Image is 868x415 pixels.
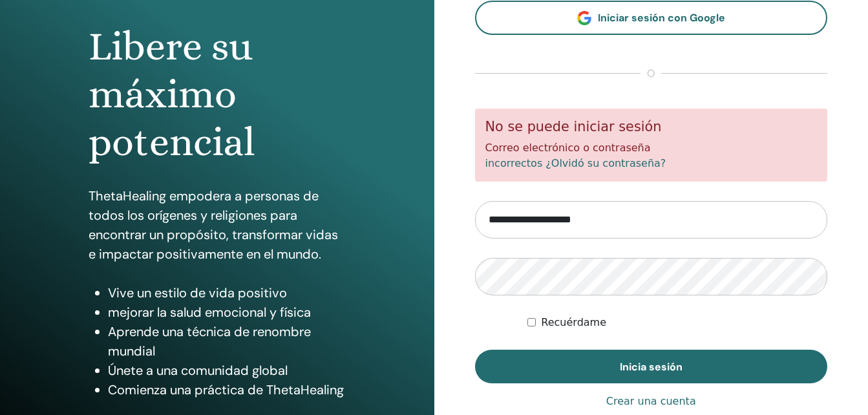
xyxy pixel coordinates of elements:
a: Crear una cuenta [606,394,696,409]
div: Keep me authenticated indefinitely or until I manually logout [527,315,827,330]
a: incorrectos ¿Olvidó su contraseña? [485,157,666,169]
li: Comienza una práctica de ThetaHealing [108,380,346,399]
span: Iniciar sesión con Google [598,11,725,25]
li: Vive un estilo de vida positivo [108,283,346,303]
font: Correo electrónico o contraseña [485,142,666,169]
h1: Libere su máximo potencial [89,23,346,167]
li: Aprende una técnica de renombre mundial [108,322,346,361]
span: o [640,66,661,81]
a: Iniciar sesión con Google [475,1,828,35]
p: ThetaHealing empodera a personas de todos los orígenes y religiones para encontrar un propósito, ... [89,186,346,264]
button: Inicia sesión [475,350,828,383]
li: mejorar la salud emocional y física [108,303,346,322]
label: Recuérdame [541,315,606,330]
span: Inicia sesión [620,360,683,374]
font: No se puede iniciar sesión [485,119,662,134]
li: Únete a una comunidad global [108,361,346,380]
